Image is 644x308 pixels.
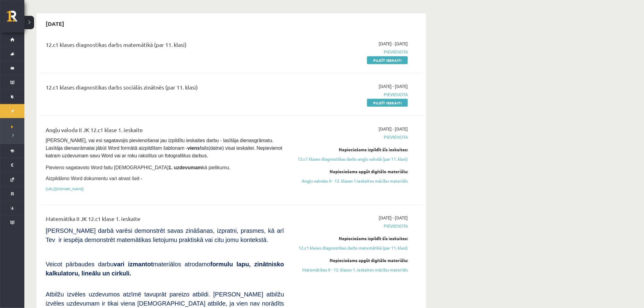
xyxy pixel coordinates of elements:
a: [URL][DOMAIN_NAME] [46,186,84,191]
b: formulu lapu, zinātnisko kalkulatoru, lineālu un cirkuli. [46,261,284,277]
a: 12.c1 klases diagnostikas darbs angļu valodā (par 11. klasi) [293,156,408,162]
div: Angļu valoda II JK 12.c1 klase 1. ieskaite [46,126,284,137]
strong: 1. uzdevumam [169,165,202,170]
div: Nepieciešams izpildīt šīs ieskaites: [293,146,408,153]
a: Rīgas 1. Tālmācības vidusskola [7,11,24,26]
span: [PERSON_NAME], vai esi sagatavojis pievienošanai jau izpildītu ieskaites darbu - lasītāja dienasg... [46,138,284,158]
div: Nepieciešams apgūt digitālo materiālu: [293,168,408,175]
a: 12.c1 klases diagnostikas darbs matemātikā (par 11. klasi) [293,245,408,251]
span: [PERSON_NAME] darbā varēsi demonstrēt savas zināšanas, izpratni, prasmes, kā arī Tev ir iespēja d... [46,228,284,243]
h2: [DATE] [40,16,70,31]
div: 12.c1 klases diagnostikas darbs sociālās zinātnēs (par 11. klasi) [46,83,284,94]
div: 12.c1 klases diagnostikas darbs matemātikā (par 11. klasi) [46,40,284,52]
b: vari izmantot [114,261,153,268]
span: [DATE] - [DATE] [379,126,408,132]
span: [DATE] - [DATE] [379,215,408,221]
span: Veicot pārbaudes darbu materiālos atrodamo [46,261,284,277]
div: Nepieciešams izpildīt šīs ieskaites: [293,236,408,242]
span: [DATE] - [DATE] [379,40,408,47]
span: Pievieno sagatavoto Word failu [DEMOGRAPHIC_DATA] kā pielikumu. [46,165,230,170]
span: Pievienota [293,223,408,229]
a: Pildīt ieskaiti [367,99,408,107]
div: Matemātika II JK 12.c1 klase 1. ieskaite [46,215,284,226]
a: Pildīt ieskaiti [367,56,408,64]
div: Nepieciešams apgūt digitālo materiālu: [293,257,408,264]
span: Aizpildāmo Word dokumentu vari atrast šeit - [46,176,142,181]
a: Angļu valodas II - 12. klases 1.ieskaites mācību materiāls [293,178,408,184]
strong: viens [187,145,200,151]
span: Pievienota [293,91,408,98]
span: Pievienota [293,49,408,55]
span: Pievienota [293,134,408,140]
span: [DATE] - [DATE] [379,83,408,89]
a: Matemātikas II - 12. klases 1. ieskaites mācību materiāls [293,267,408,273]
